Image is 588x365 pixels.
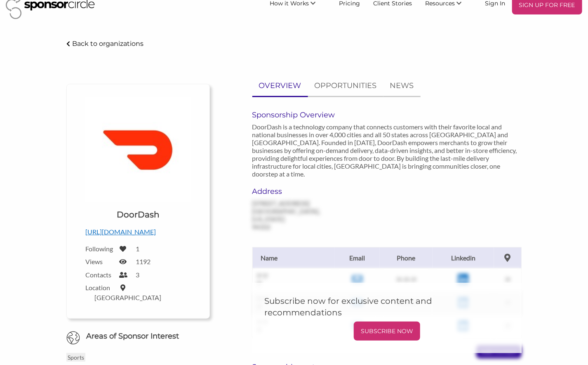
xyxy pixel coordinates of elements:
label: Contacts [85,271,114,279]
h5: Subscribe now for exclusive content and recommendations [265,295,510,318]
p: NEWS [390,80,414,92]
label: Location [85,284,114,291]
th: Phone [380,247,433,268]
h6: Sponsorship Overview [252,110,522,119]
p: OPPORTUNITIES [315,80,377,92]
th: Name [252,247,335,268]
label: 3 [136,271,139,279]
th: Email [335,247,380,268]
img: DoorDash Logo [85,97,191,203]
h6: Address [252,187,334,196]
img: Globe Icon [66,331,80,345]
p: [URL][DOMAIN_NAME] [85,227,191,237]
th: Linkedin [433,247,494,268]
label: Views [85,258,114,265]
label: 1 [136,245,139,253]
label: 1192 [136,258,151,265]
p: DoorDash is a technology company that connects customers with their favorite local and national b... [252,123,522,178]
a: SUBSCRIBE NOW [265,322,510,341]
h1: DoorDash [117,209,160,220]
p: SUBSCRIBE NOW [357,325,417,337]
p: OVERVIEW [259,80,301,92]
label: Following [85,245,114,253]
p: Sports [66,353,85,362]
p: Back to organizations [72,40,143,48]
label: [GEOGRAPHIC_DATA] [94,293,161,301]
h6: Areas of Sponsor Interest [60,331,216,341]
